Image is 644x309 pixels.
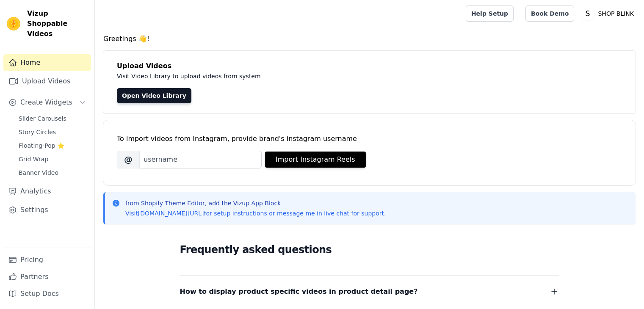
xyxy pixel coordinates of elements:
[27,8,88,39] span: Vizup Shoppable Videos
[19,128,56,136] span: Story Circles
[7,17,20,30] img: Vizup
[466,6,514,22] a: Help Setup
[19,114,66,123] span: Slider Carousels
[3,268,91,285] a: Partners
[14,167,91,179] a: Banner Video
[3,201,91,218] a: Settings
[19,168,58,177] span: Banner Video
[594,6,637,21] p: SHOP BLINK
[180,241,559,258] h2: Frequently asked questions
[3,54,91,71] a: Home
[14,113,91,124] a: Slider Carousels
[180,286,418,298] span: How to display product specific videos in product detail page?
[140,151,262,168] input: username
[180,286,559,298] button: How to display product specific videos in product detail page?
[138,210,204,217] a: [DOMAIN_NAME][URL]
[3,183,91,200] a: Analytics
[14,126,91,138] a: Story Circles
[20,97,72,108] span: Create Widgets
[3,73,91,90] a: Upload Videos
[19,141,64,150] span: Floating-Pop ⭐
[525,6,574,22] a: Book Demo
[117,71,496,81] p: Visit Video Library to upload videos from system
[14,140,91,152] a: Floating-Pop ⭐
[3,94,91,111] button: Create Widgets
[586,9,590,18] text: S
[581,6,637,21] button: S SHOP BLINK
[3,285,91,302] a: Setup Docs
[265,152,366,168] button: Import Instagram Reels
[125,209,386,218] p: Visit for setup instructions or message me in live chat for support.
[125,199,386,207] p: from Shopify Theme Editor, add the Vizup App Block
[117,134,622,144] div: To import videos from Instagram, provide brand's instagram username
[117,61,622,71] h4: Upload Videos
[3,251,91,268] a: Pricing
[19,155,48,163] span: Grid Wrap
[117,151,140,168] span: @
[14,153,91,165] a: Grid Wrap
[103,34,636,44] h4: Greetings 👋!
[117,88,191,103] a: Open Video Library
